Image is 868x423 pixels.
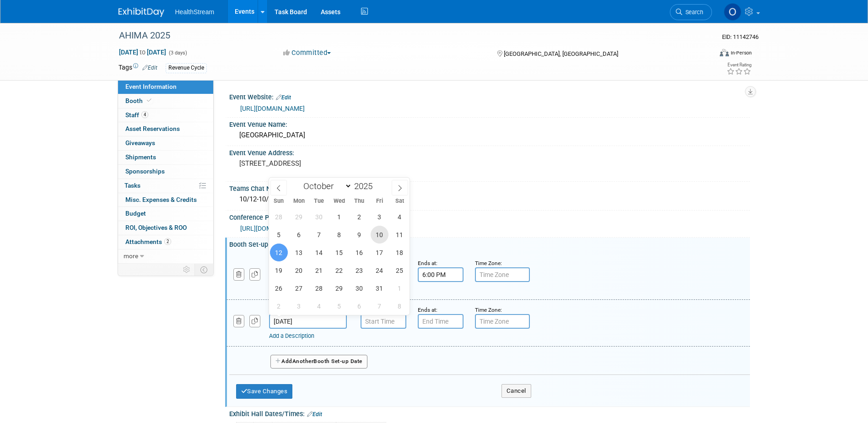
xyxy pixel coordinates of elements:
div: AHIMA 2025 [116,27,698,44]
span: Sponsorships [125,168,165,175]
span: October 24, 2025 [371,261,388,279]
a: Shipments [118,151,213,164]
div: Event Website: [229,90,750,102]
a: more [118,249,213,263]
select: Month [299,180,352,192]
img: Format-Inperson.png [720,49,729,56]
span: more [124,252,138,260]
span: Event Information [125,83,177,90]
span: Asset Reservations [125,125,180,132]
span: October 16, 2025 [350,244,368,261]
span: November 8, 2025 [391,297,409,315]
span: November 2, 2025 [270,297,288,315]
span: Attachments [125,238,171,245]
span: October 23, 2025 [350,261,368,279]
input: End Time [418,314,464,329]
span: November 7, 2025 [371,297,388,315]
td: Personalize Event Tab Strip [179,264,195,276]
span: Sat [389,198,410,204]
button: Committed [280,48,334,58]
span: November 1, 2025 [391,279,409,297]
a: Attachments2 [118,235,213,249]
span: October 20, 2025 [290,261,308,279]
a: Search [670,4,712,20]
small: Time Zone: [475,260,502,266]
img: ExhibitDay [119,8,164,17]
span: October 27, 2025 [290,279,308,297]
span: October 17, 2025 [371,244,388,261]
input: Time Zone [475,267,530,282]
span: October 26, 2025 [270,279,288,297]
a: Edit [276,94,291,101]
span: to [138,49,147,56]
span: [DATE] [DATE] [119,48,167,56]
div: Revenue Cycle [166,63,207,73]
img: Olivia Christopher [724,3,741,21]
span: Search [682,9,703,16]
span: October 19, 2025 [270,261,288,279]
span: October 29, 2025 [330,279,348,297]
span: October 15, 2025 [330,244,348,261]
span: Booth [125,97,153,104]
div: [GEOGRAPHIC_DATA] [236,128,743,142]
div: 10/12-10/14 AHIMA [236,192,743,206]
span: 4 [141,111,148,118]
a: Add a Description [269,332,314,339]
span: October 3, 2025 [371,208,388,226]
span: September 28, 2025 [270,208,288,226]
a: Misc. Expenses & Credits [118,193,213,207]
span: October 18, 2025 [391,244,409,261]
td: Toggle Event Tabs [194,264,213,276]
div: In-Person [730,49,752,56]
a: Sponsorships [118,165,213,179]
input: End Time [418,267,464,282]
span: Shipments [125,153,156,161]
span: October 6, 2025 [290,226,308,244]
i: Booth reservation complete [147,98,151,103]
a: Staff4 [118,108,213,122]
span: Fri [369,198,389,204]
span: November 3, 2025 [290,297,308,315]
a: [URL][DOMAIN_NAME] [240,105,305,112]
span: Mon [289,198,309,204]
span: October 2, 2025 [350,208,368,226]
a: Tasks [118,179,213,193]
a: Edit [307,411,322,418]
span: October 13, 2025 [290,244,308,261]
span: Tasks [124,182,140,189]
span: (3 days) [168,50,187,56]
div: Conference Portal: [229,211,750,222]
span: Staff [125,111,148,119]
div: Event Rating [727,63,751,67]
a: Edit [142,65,157,71]
small: Time Zone: [475,307,502,313]
a: Giveaways [118,136,213,150]
span: 2 [164,238,171,245]
span: Misc. Expenses & Credits [125,196,197,203]
span: October 21, 2025 [310,261,328,279]
span: Sun [269,198,289,204]
span: [GEOGRAPHIC_DATA], [GEOGRAPHIC_DATA] [504,50,618,57]
button: Cancel [501,384,531,398]
span: Giveaways [125,139,155,146]
span: October 28, 2025 [310,279,328,297]
input: Time Zone [475,314,530,329]
span: Thu [349,198,369,204]
button: Save Changes [236,384,293,399]
div: Booth Set-up Dates/Times: [229,238,750,249]
input: Year [352,181,379,191]
span: Tue [309,198,329,204]
span: October 11, 2025 [391,226,409,244]
div: Event Venue Address: [229,146,750,157]
span: October 4, 2025 [391,208,409,226]
div: Event Venue Name: [229,118,750,129]
span: October 7, 2025 [310,226,328,244]
span: HealthStream [175,8,215,16]
div: Event Format [658,48,752,61]
small: Ends at: [418,307,437,313]
div: Exhibit Hall Dates/Times: [229,407,750,419]
span: October 22, 2025 [330,261,348,279]
small: Ends at: [418,260,437,266]
span: October 25, 2025 [391,261,409,279]
span: October 8, 2025 [330,226,348,244]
